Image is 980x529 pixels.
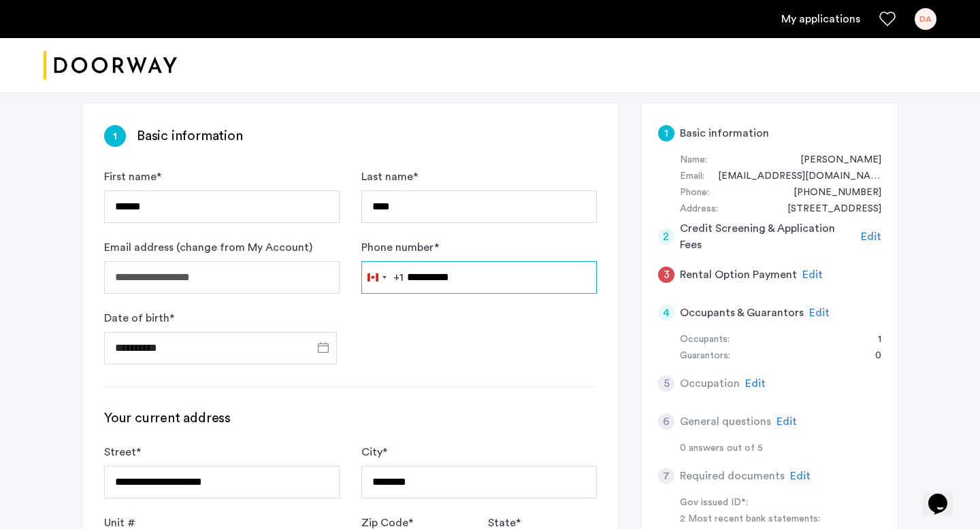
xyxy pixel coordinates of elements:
[362,262,404,293] button: Selected country
[774,201,881,218] div: 1201 East 59th Street
[680,201,718,218] div: Address:
[809,307,830,318] span: Edit
[879,11,896,27] a: Favorites
[680,413,771,430] h5: General questions
[680,185,709,201] div: Phone:
[680,267,797,283] h5: Rental Option Payment
[704,169,881,185] div: dekaarab@gmail.com
[658,267,674,283] div: 3
[680,495,851,511] div: Gov issued ID*:
[862,348,881,364] div: 0
[104,310,174,326] label: Date of birth *
[361,169,418,185] label: Last name *
[44,40,177,91] a: Cazamio logo
[104,409,597,428] h3: Your current address
[658,468,674,484] div: 7
[680,511,851,528] div: 2 Most recent bank statements:
[361,239,439,256] label: Phone number *
[787,152,881,169] div: Khalid Elmi
[680,468,785,484] h5: Required documents
[790,471,811,481] span: Edit
[680,375,740,392] h5: Occupation
[658,228,674,245] div: 2
[861,231,881,242] span: Edit
[680,348,730,364] div: Guarantors:
[104,125,126,147] div: 1
[137,126,243,146] h3: Basic information
[680,220,856,253] h5: Credit Screening & Application Fees
[658,413,674,430] div: 6
[658,375,674,392] div: 5
[658,305,674,321] div: 4
[780,185,881,201] div: +16138041307
[680,125,769,141] h5: Basic information
[680,332,730,348] div: Occupants:
[915,8,936,30] div: DA
[680,152,707,169] div: Name:
[104,444,141,460] label: Street *
[44,40,177,91] img: logo
[393,269,404,286] div: +1
[777,416,797,427] span: Edit
[864,332,881,348] div: 1
[802,269,823,280] span: Edit
[361,444,387,460] label: City *
[104,239,312,256] label: Email address (change from My Account)
[781,11,860,27] a: My application
[680,305,804,321] h5: Occupants & Guarantors
[923,475,966,515] iframe: chat widget
[658,125,674,141] div: 1
[104,169,161,185] label: First name *
[745,378,766,389] span: Edit
[315,339,331,356] button: Open calendar
[680,169,704,185] div: Email:
[680,441,881,457] div: 0 answers out of 5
